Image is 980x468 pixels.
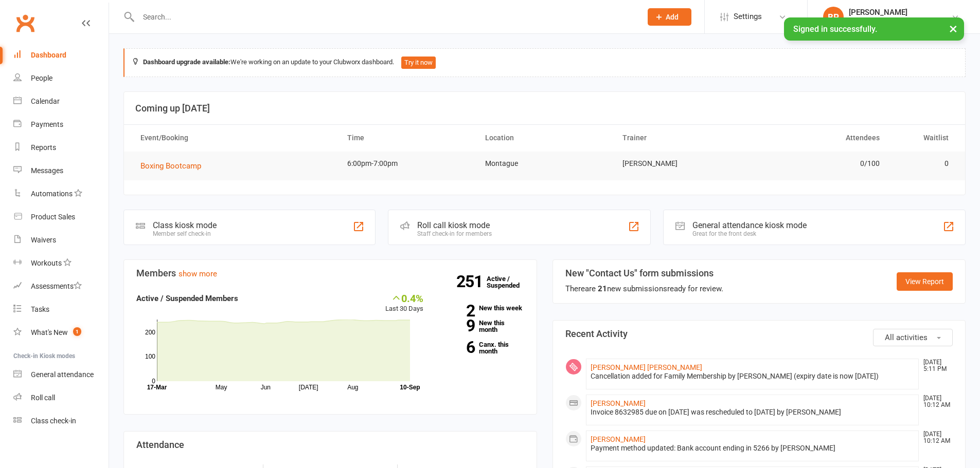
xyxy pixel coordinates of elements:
[823,7,844,27] div: BP
[13,252,109,275] a: Workouts
[613,152,751,176] td: [PERSON_NAME]
[385,292,423,304] div: 0.4%
[31,143,56,152] div: Reports
[13,205,109,229] a: Product Sales
[692,220,807,230] div: General attendance kiosk mode
[13,182,109,205] a: Automations
[417,230,492,237] div: Staff check-in for members
[456,274,487,289] strong: 251
[565,283,723,295] div: There are new submissions ready for review.
[439,340,475,355] strong: 6
[135,103,954,114] h3: Coming up [DATE]
[73,327,81,336] span: 1
[591,372,915,381] div: Cancellation added for Family Membership by [PERSON_NAME] (expiry date is now [DATE])
[385,292,423,314] div: Last 30 Days
[873,329,953,346] button: All activities
[889,125,958,151] th: Waitlist
[13,44,109,67] a: Dashboard
[13,113,109,136] a: Payments
[417,220,492,230] div: Roll call kiosk mode
[591,435,646,443] a: [PERSON_NAME]
[885,333,928,342] span: All activities
[135,10,634,24] input: Search...
[476,152,614,176] td: Montague
[13,159,109,182] a: Messages
[734,5,762,28] span: Settings
[31,282,82,290] div: Assessments
[439,320,524,333] a: 9New this month
[918,431,952,444] time: [DATE] 10:12 AM
[897,272,953,291] a: View Report
[13,298,109,321] a: Tasks
[889,152,958,176] td: 0
[31,259,62,267] div: Workouts
[849,8,951,17] div: [PERSON_NAME]
[591,444,915,453] div: Payment method updated: Bank account ending in 5266 by [PERSON_NAME]
[476,125,614,151] th: Location
[13,363,109,386] a: General attendance kiosk mode
[13,409,109,433] a: Class kiosk mode
[648,8,691,26] button: Add
[31,305,49,313] div: Tasks
[31,236,56,244] div: Waivers
[751,125,889,151] th: Attendees
[13,275,109,298] a: Assessments
[13,321,109,344] a: What's New1
[140,160,208,172] button: Boxing Bootcamp
[849,17,951,26] div: Black Diamond Boxing & Fitness
[918,395,952,408] time: [DATE] 10:12 AM
[793,24,877,34] span: Signed in successfully.
[31,166,63,175] div: Messages
[13,229,109,252] a: Waivers
[31,74,52,82] div: People
[751,152,889,176] td: 0/100
[13,90,109,113] a: Calendar
[31,97,60,105] div: Calendar
[136,440,524,450] h3: Attendance
[153,230,217,237] div: Member self check-in
[692,230,807,237] div: Great for the front desk
[31,51,66,59] div: Dashboard
[13,386,109,409] a: Roll call
[613,125,751,151] th: Trainer
[143,58,230,66] strong: Dashboard upgrade available:
[31,370,94,379] div: General attendance
[131,125,338,151] th: Event/Booking
[565,329,953,339] h3: Recent Activity
[591,408,915,417] div: Invoice 8632985 due on [DATE] was rescheduled to [DATE] by [PERSON_NAME]
[944,17,963,40] button: ×
[179,269,217,278] a: show more
[487,268,532,296] a: 251Active / Suspended
[153,220,217,230] div: Class kiosk mode
[591,363,702,371] a: [PERSON_NAME] [PERSON_NAME]
[136,268,524,278] h3: Members
[31,328,68,336] div: What's New
[439,318,475,333] strong: 9
[31,190,73,198] div: Automations
[136,294,238,303] strong: Active / Suspended Members
[123,48,966,77] div: We're working on an update to your Clubworx dashboard.
[338,152,476,176] td: 6:00pm-7:00pm
[598,284,607,293] strong: 21
[565,268,723,278] h3: New "Contact Us" form submissions
[31,120,63,128] div: Payments
[401,57,436,69] button: Try it now
[439,341,524,354] a: 6Canx. this month
[439,305,524,311] a: 2New this week
[591,399,646,407] a: [PERSON_NAME]
[140,161,201,171] span: Boxing Bootcamp
[13,136,109,159] a: Reports
[439,303,475,319] strong: 2
[918,359,952,372] time: [DATE] 5:11 PM
[338,125,476,151] th: Time
[12,10,38,36] a: Clubworx
[13,67,109,90] a: People
[31,417,76,425] div: Class check-in
[31,394,55,402] div: Roll call
[666,13,679,21] span: Add
[31,213,75,221] div: Product Sales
